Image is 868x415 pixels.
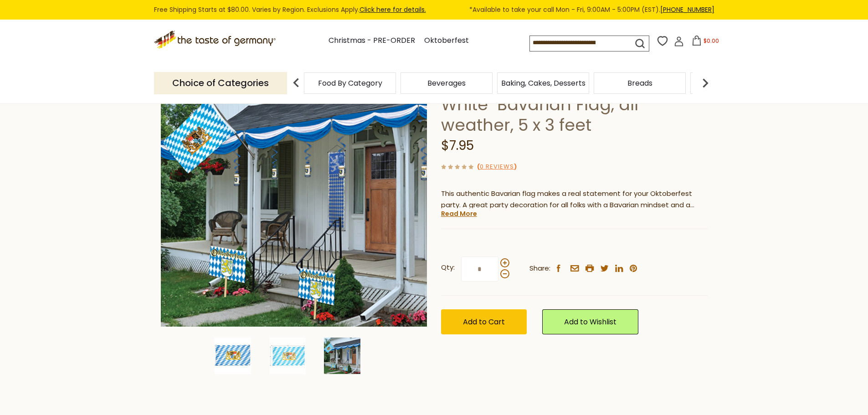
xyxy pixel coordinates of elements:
[469,5,714,15] span: *Available to take your call Mon - Fri, 9:00AM - 5:00PM (EST).
[480,162,514,172] a: 0 Reviews
[161,60,427,327] img: The Taste of Germany "Blue White" Bavarian Flag, all weather, 5 x 3 feet
[463,317,505,327] span: Add to Cart
[427,80,466,87] a: Beverages
[441,309,527,334] button: Add to Cart
[287,74,305,92] img: previous arrow
[627,80,652,87] a: Breads
[360,5,426,14] a: Click here for details.
[269,338,306,374] img: The Taste of Germany "Blue White" Bavarian Flag, all weather, 5 x 3 feet
[477,162,517,171] span: ( )
[154,5,714,15] div: Free Shipping Starts at $80.00. Varies by Region. Exclusions Apply.
[461,256,498,282] input: Qty:
[660,5,714,14] a: [PHONE_NUMBER]
[696,74,714,92] img: next arrow
[154,72,287,94] p: Choice of Categories
[542,309,638,334] a: Add to Wishlist
[529,263,550,274] span: Share:
[215,338,251,374] img: The Taste of Germany "Blue White" Bavarian Flag, all weather, 5 x 3 feet
[501,80,586,87] a: Baking, Cakes, Desserts
[318,80,382,87] a: Food By Category
[329,35,415,47] a: Christmas - PRE-ORDER
[686,36,724,49] button: $0.00
[441,209,477,218] a: Read More
[704,37,719,45] span: $0.00
[441,74,708,135] h1: The Taste of Germany "Blue White" Bavarian Flag, all weather, 5 x 3 feet
[424,35,469,47] a: Oktoberfest
[441,137,474,154] span: $7.95
[441,262,455,273] strong: Qty:
[324,338,360,374] img: The Taste of Germany "Blue White" Bavarian Flag, all weather, 5 x 3 feet
[441,188,708,211] p: This authentic Bavarian flag makes a real statement for your Oktoberfest party. A great party dec...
